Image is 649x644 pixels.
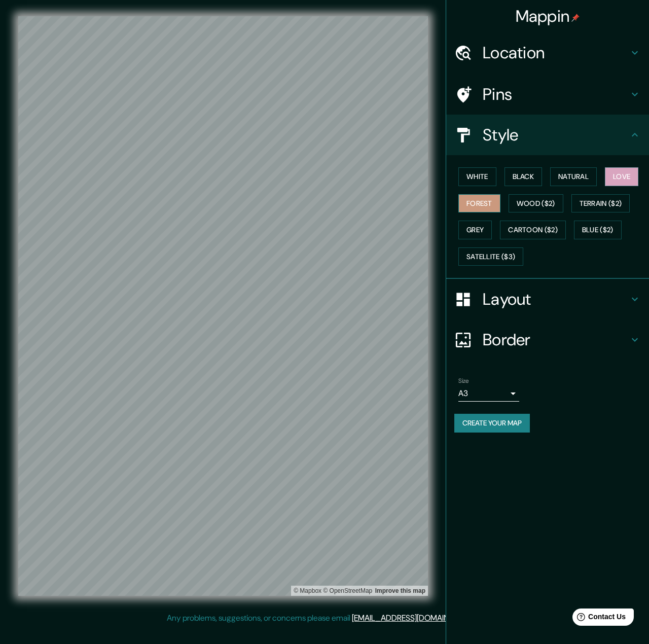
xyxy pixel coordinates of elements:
[483,289,629,309] h4: Layout
[516,6,580,26] h4: Mappin
[483,125,629,145] h4: Style
[375,587,425,594] a: Map feedback
[458,194,500,213] button: Forest
[458,385,519,402] div: A3
[504,167,543,186] button: Black
[458,221,492,239] button: Grey
[454,414,530,433] button: Create your map
[323,587,372,594] a: OpenStreetMap
[458,167,496,186] button: White
[500,221,566,239] button: Cartoon ($2)
[483,43,629,63] h4: Location
[483,84,629,104] h4: Pins
[509,194,563,213] button: Wood ($2)
[458,247,523,266] button: Satellite ($3)
[550,167,597,186] button: Natural
[571,14,580,22] img: pin-icon.png
[574,221,622,239] button: Blue ($2)
[559,604,638,633] iframe: Help widget launcher
[352,613,477,623] a: [EMAIL_ADDRESS][DOMAIN_NAME]
[605,167,638,186] button: Love
[294,587,321,594] a: Mapbox
[167,612,479,624] p: Any problems, suggestions, or concerns please email .
[446,32,649,73] div: Location
[571,194,630,213] button: Terrain ($2)
[446,279,649,319] div: Layout
[446,115,649,155] div: Style
[483,330,629,350] h4: Border
[458,377,469,385] label: Size
[446,74,649,115] div: Pins
[18,16,428,596] canvas: Map
[446,319,649,360] div: Border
